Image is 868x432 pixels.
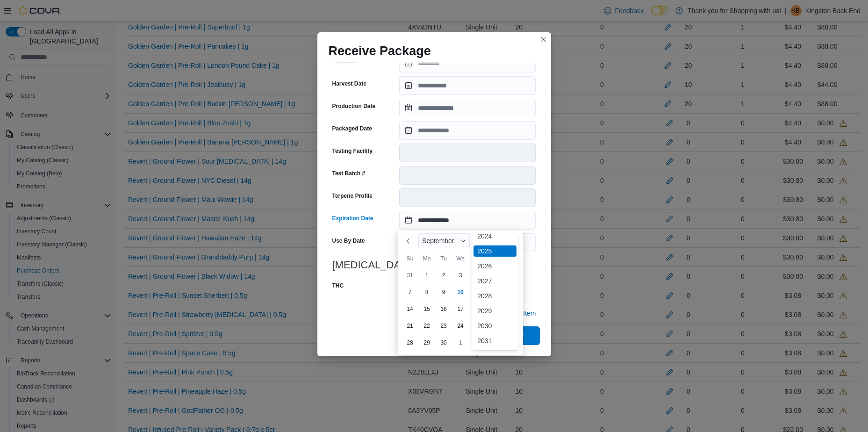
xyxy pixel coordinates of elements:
div: 2029 [473,305,516,317]
div: day-25 [470,318,485,333]
div: day-11 [470,285,485,300]
button: Previous Month [402,233,416,248]
div: day-2 [470,335,485,350]
div: day-2 [436,268,451,283]
div: Th [470,251,485,266]
div: 2026 [473,260,516,272]
div: 2025 [473,245,516,257]
div: Mo [419,251,434,266]
div: day-3 [453,268,468,283]
span: September [422,237,454,245]
input: Press the down key to open a popover containing a calendar. [399,54,536,72]
label: Terpene Profile [332,192,373,200]
div: day-17 [453,302,468,317]
div: Button. Open the month selector. September is currently selected. [418,233,470,248]
div: day-22 [419,318,434,333]
div: Su [402,251,417,266]
label: Use By Date [332,237,365,245]
div: day-18 [470,302,485,317]
div: 2030 [473,320,516,331]
label: Testing Facility [332,147,373,155]
div: day-23 [436,318,451,333]
h1: Receive Package [329,43,431,58]
label: THC [332,282,344,289]
div: day-1 [419,268,434,283]
label: Harvest Date [332,80,366,87]
input: Press the down key to open a popover containing a calendar. [399,76,536,95]
h3: [MEDICAL_DATA] [332,259,536,271]
div: day-30 [436,335,451,350]
div: day-16 [436,302,451,317]
div: day-29 [419,335,434,350]
div: day-21 [402,318,417,333]
label: Packaged Date [332,125,372,132]
div: 2027 [473,275,516,287]
div: day-31 [402,268,417,283]
input: Press the down key to open a popover containing a calendar. [399,99,536,117]
div: day-24 [453,318,468,333]
div: day-28 [402,335,417,350]
div: We [453,251,468,266]
button: Closes this modal window [538,34,549,45]
div: day-14 [402,302,417,317]
div: 2024 [473,230,516,242]
div: day-10 [453,285,468,300]
div: day-4 [470,268,485,283]
label: Production Date [332,102,376,110]
div: September, 2025 [402,267,519,351]
label: Test Batch # [332,170,365,177]
div: day-1 [453,335,468,350]
label: Expiration Date [332,215,373,222]
div: day-15 [419,302,434,317]
div: Tu [436,251,451,266]
div: day-9 [436,285,451,300]
div: day-7 [402,285,417,300]
div: 2031 [473,335,516,346]
div: 2028 [473,290,516,302]
div: day-8 [419,285,434,300]
input: Press the down key to open a popover containing a calendar. [399,121,536,140]
input: Press the down key to enter a popover containing a calendar. Press the escape key to close the po... [399,211,536,230]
